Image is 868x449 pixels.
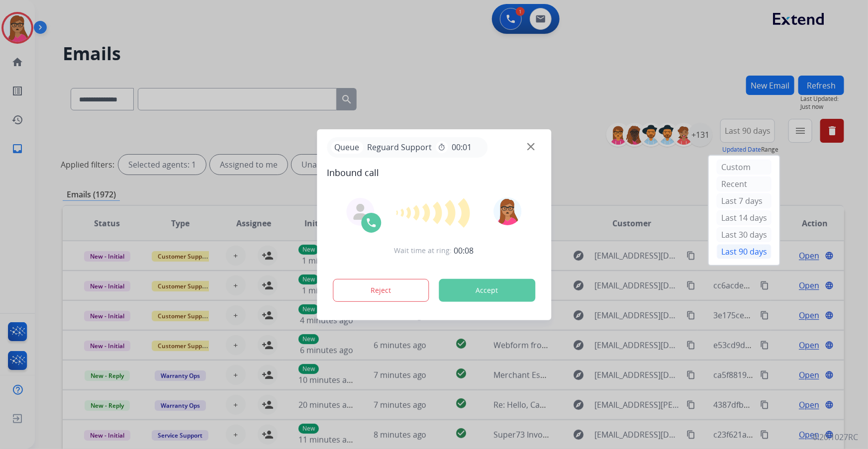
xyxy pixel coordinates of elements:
span: 00:01 [452,141,472,153]
span: Wait time at ring: [394,246,452,256]
div: Recent [717,177,772,191]
div: Last 7 days [717,193,772,208]
p: 0.20.1027RC [813,431,858,443]
img: call-icon [365,217,377,229]
img: avatar [494,197,522,225]
button: Reject [333,279,429,302]
div: Last 14 days [717,210,772,225]
div: Last 90 days [717,244,772,259]
img: close-button [527,143,535,150]
div: Custom [717,160,772,175]
img: agent-avatar [352,204,368,220]
button: Accept [439,279,535,302]
span: 00:08 [454,245,474,257]
p: Queue [331,141,363,154]
span: Reguard Support [363,141,436,153]
span: Inbound call [327,166,541,180]
mat-icon: timer [438,143,446,151]
div: Last 30 days [717,227,772,242]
